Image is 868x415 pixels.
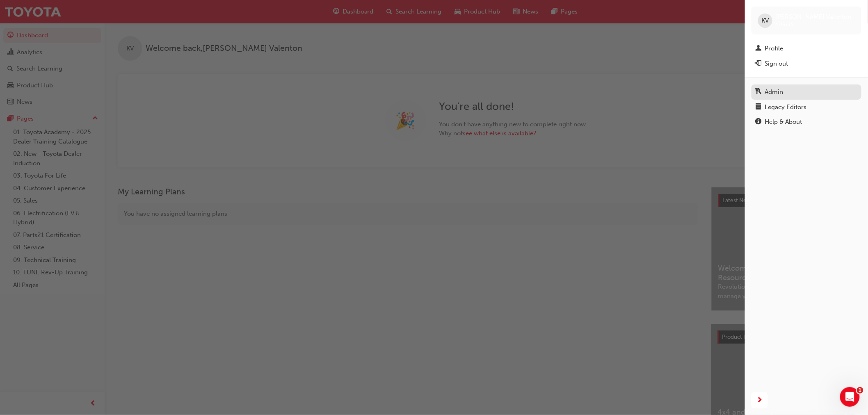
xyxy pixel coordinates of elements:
[840,387,860,407] iframe: Intercom live chat
[776,21,794,28] span: t26655
[762,16,769,25] span: KV
[752,100,861,115] a: Legacy Editors
[752,56,861,71] button: Sign out
[765,59,788,68] div: Sign out
[756,60,762,68] span: exit-icon
[756,104,762,111] span: notepad-icon
[752,41,861,56] a: Profile
[765,87,783,97] div: Admin
[752,114,861,130] a: Help & About
[756,89,762,96] span: keys-icon
[756,119,762,126] span: info-icon
[757,395,763,406] span: next-icon
[776,13,852,21] span: [PERSON_NAME] Valenton
[857,387,863,394] span: 1
[765,44,783,53] div: Profile
[756,45,762,52] span: man-icon
[765,103,807,112] div: Legacy Editors
[765,117,802,127] div: Help & About
[752,84,861,100] a: Admin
